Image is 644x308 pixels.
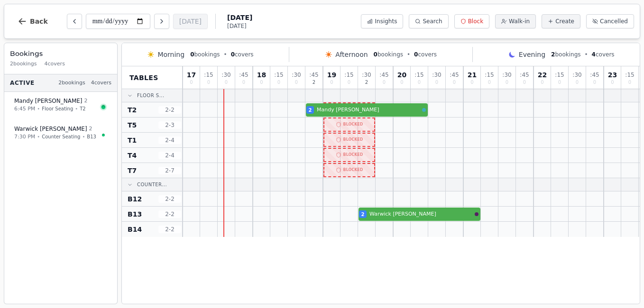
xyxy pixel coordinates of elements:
[558,80,561,85] span: 0
[128,136,137,145] span: T1
[137,181,167,188] span: Counter...
[409,14,448,28] button: Search
[37,133,40,140] span: •
[397,72,406,78] span: 20
[400,80,403,85] span: 0
[628,80,631,85] span: 0
[204,72,213,78] span: : 15
[450,72,459,78] span: : 45
[128,194,142,204] span: B12
[379,72,388,78] span: : 45
[520,72,529,78] span: : 45
[158,167,181,174] span: 2 - 7
[432,72,441,78] span: : 30
[414,51,418,58] span: 0
[365,80,368,85] span: 2
[625,72,634,78] span: : 15
[541,80,543,85] span: 0
[488,80,491,85] span: 0
[374,51,377,58] span: 0
[157,50,184,59] span: Morning
[592,51,615,58] span: covers
[362,72,371,78] span: : 30
[158,106,181,114] span: 2 - 2
[344,72,353,78] span: : 15
[586,14,634,28] button: Cancelled
[453,80,456,85] span: 0
[470,80,473,85] span: 0
[221,72,230,78] span: : 30
[611,80,614,85] span: 0
[45,60,65,68] span: 4 covers
[435,80,438,85] span: 0
[407,51,410,58] span: •
[10,79,35,87] span: Active
[207,80,210,85] span: 0
[593,80,596,85] span: 0
[190,80,193,85] span: 0
[173,14,208,29] button: [DATE]
[274,72,283,78] span: : 15
[414,72,423,78] span: : 15
[257,72,266,78] span: 18
[468,18,483,25] span: Block
[374,51,403,58] span: bookings
[128,151,137,160] span: T4
[523,80,526,85] span: 0
[89,125,92,133] span: 2
[129,73,158,82] span: Tables
[295,80,298,85] span: 0
[423,18,442,25] span: Search
[555,72,564,78] span: : 15
[313,80,315,85] span: 2
[75,105,78,112] span: •
[14,125,87,133] span: Warwick [PERSON_NAME]
[187,72,196,78] span: 17
[495,14,536,28] button: Walk-in
[309,72,318,78] span: : 45
[158,195,181,203] span: 2 - 2
[361,211,365,218] span: 2
[227,22,252,30] span: [DATE]
[82,133,85,140] span: •
[10,60,37,68] span: 2 bookings
[590,72,599,78] span: : 45
[14,105,35,113] span: 6:45 PM
[158,210,181,218] span: 2 - 2
[190,51,194,58] span: 0
[14,97,83,105] span: Mandy [PERSON_NAME]
[137,92,165,99] span: Floor S...
[224,51,227,58] span: •
[91,79,111,87] span: 4 covers
[327,72,336,78] span: 19
[190,51,220,58] span: bookings
[519,50,545,59] span: Evening
[30,18,48,25] span: Back
[485,72,494,78] span: : 15
[87,133,96,140] span: B13
[260,80,263,85] span: 0
[158,152,181,159] span: 2 - 4
[542,14,580,28] button: Create
[361,14,403,28] button: Insights
[369,210,473,218] span: Warwick [PERSON_NAME]
[418,80,421,85] span: 0
[239,72,248,78] span: : 45
[128,120,137,130] span: T5
[414,51,437,58] span: covers
[468,72,477,78] span: 21
[592,51,596,58] span: 4
[128,209,142,219] span: B13
[80,105,85,112] span: T2
[348,80,350,85] span: 0
[454,14,489,28] button: Block
[8,92,113,118] button: Mandy [PERSON_NAME]26:45 PM•Floor Seating•T2
[58,79,85,87] span: 2 bookings
[585,51,588,58] span: •
[292,72,301,78] span: : 30
[158,121,181,129] span: 2 - 3
[502,72,511,78] span: : 30
[555,18,574,25] span: Create
[375,18,397,25] span: Insights
[335,50,368,59] span: Afternoon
